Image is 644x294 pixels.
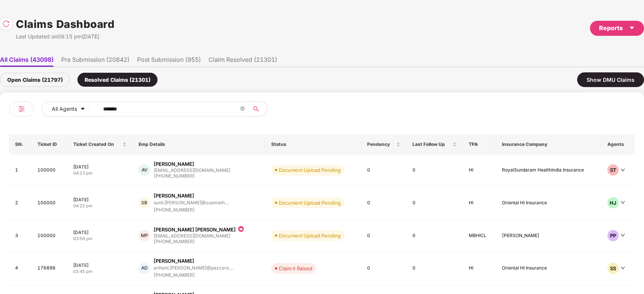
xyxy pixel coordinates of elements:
[496,155,601,186] td: RoyalSundaram HealthIndia Insurance
[496,220,601,252] td: [PERSON_NAME]
[463,220,496,252] td: MBHICL
[16,32,114,41] div: Last Updated on 09:15 pm[DATE]
[406,251,463,285] td: 0
[361,155,406,186] td: 0
[73,141,121,147] span: Ticket Created On
[154,238,245,245] div: [PHONE_NUMBER]
[9,220,31,252] td: 3
[154,272,233,279] div: [PHONE_NUMBER]
[496,251,601,285] td: Oriental HI Insurance
[361,251,406,285] td: 0
[607,164,619,176] div: ST
[31,220,67,252] td: 100000
[240,106,245,113] span: close-circle
[154,192,194,199] div: [PERSON_NAME]
[31,186,67,220] td: 100000
[139,197,150,208] div: SB
[629,25,635,31] span: caret-down
[73,262,127,268] div: [DATE]
[73,229,127,236] div: [DATE]
[279,199,341,207] div: Document Upload Pending
[154,265,233,270] div: arihant.[PERSON_NAME]@pazcare....
[137,56,201,67] li: Post Submission (955)
[2,20,10,28] img: svg+xml;base64,PHN2ZyBpZD0iUmVsb2FkLTMyeDMyIiB4bWxucz0iaHR0cDovL3d3dy53My5vcmcvMjAwMC9zdmciIHdpZH...
[17,104,26,113] img: svg+xml;base64,PHN2ZyB4bWxucz0iaHR0cDovL3d3dy53My5vcmcvMjAwMC9zdmciIHdpZHRoPSIyNCIgaGVpZ2h0PSIyNC...
[31,155,67,186] td: 100000
[154,226,236,233] div: [PERSON_NAME] [PERSON_NAME]
[621,168,625,172] span: down
[73,196,127,203] div: [DATE]
[31,251,67,285] td: 176896
[463,186,496,220] td: HI
[73,236,127,242] div: 03:58 pm
[73,170,127,176] div: 04:23 pm
[463,134,496,155] th: TPA
[154,233,245,238] div: [EMAIL_ADDRESS][DOMAIN_NAME]
[73,164,127,170] div: [DATE]
[607,197,619,208] div: HJ
[154,200,229,205] div: sunil.[PERSON_NAME]@cuemath....
[9,134,31,155] th: SN.
[9,155,31,186] td: 1
[52,105,77,113] span: All Agents
[154,161,194,168] div: [PERSON_NAME]
[577,72,644,87] div: Show DMU Claims
[621,233,625,237] span: down
[279,166,341,174] div: Document Upload Pending
[406,134,463,155] th: Last Follow Up
[31,134,67,155] th: Ticket ID
[249,106,263,112] span: search
[16,16,114,32] h1: Claims Dashboard
[496,134,601,155] th: Insurance Company
[361,134,406,155] th: Pendency
[279,265,312,272] div: Claim Ir Raised
[601,134,635,155] th: Agents
[367,141,395,147] span: Pendency
[42,101,102,116] button: All Agentscaret-down
[463,251,496,285] td: HI
[139,230,150,241] div: MP
[607,230,619,241] div: PP
[9,186,31,220] td: 2
[73,203,127,209] div: 04:22 pm
[208,56,277,67] li: Claim Resolved (21301)
[237,225,245,233] img: icon
[265,134,361,155] th: Status
[599,23,635,33] div: Reports
[621,200,625,205] span: down
[412,141,451,147] span: Last Follow Up
[154,168,230,173] div: [EMAIL_ADDRESS][DOMAIN_NAME]
[361,186,406,220] td: 0
[361,220,406,252] td: 0
[133,134,265,155] th: Emp Details
[406,220,463,252] td: 0
[621,266,625,270] span: down
[463,155,496,186] td: HI
[154,257,194,265] div: [PERSON_NAME]
[154,173,230,180] div: [PHONE_NUMBER]
[139,164,150,176] div: AV
[73,268,127,275] div: 03:45 pm
[67,134,133,155] th: Ticket Created On
[139,263,150,274] div: AD
[77,73,158,87] div: Resolved Claims (21301)
[80,106,85,112] span: caret-down
[406,186,463,220] td: 0
[61,56,130,67] li: Pre Submission (20842)
[240,106,245,111] span: close-circle
[496,186,601,220] td: Oriental HI Insurance
[406,155,463,186] td: 0
[279,232,341,239] div: Document Upload Pending
[9,251,31,285] td: 4
[249,101,267,116] button: search
[607,263,619,274] div: SS
[154,207,229,214] div: [PHONE_NUMBER]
